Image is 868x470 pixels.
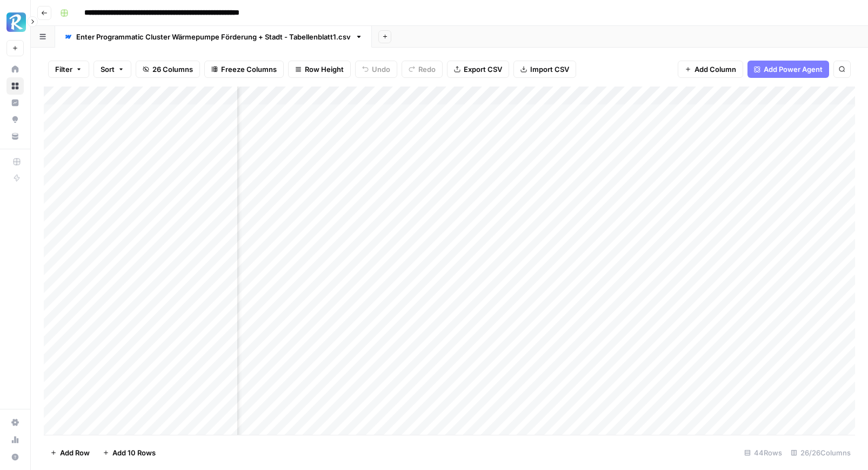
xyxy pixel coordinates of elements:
button: Undo [355,61,397,78]
span: Add 10 Rows [112,447,156,458]
button: Import CSV [513,61,576,78]
button: Add Column [678,61,743,78]
span: Undo [372,64,390,75]
a: Insights [6,94,24,111]
span: Sort [101,64,115,75]
span: Export CSV [464,64,502,75]
button: 26 Columns [136,61,200,78]
button: Add Power Agent [747,61,829,78]
a: Browse [6,77,24,95]
button: Add 10 Rows [96,444,162,461]
button: Add Row [44,444,96,461]
button: Export CSV [447,61,509,78]
button: Sort [94,61,131,78]
span: 26 Columns [152,64,193,75]
button: Row Height [288,61,351,78]
a: Home [6,61,24,78]
img: Radyant Logo [6,12,26,32]
a: Settings [6,414,24,431]
span: Import CSV [530,64,569,75]
a: Usage [6,431,24,448]
span: Add Power Agent [764,64,823,75]
button: Filter [48,61,89,78]
div: 26/26 Columns [786,444,855,461]
a: Enter Programmatic Cluster Wärmepumpe Förderung + Stadt - Tabellenblatt1.csv [55,26,372,48]
span: Add Column [695,64,736,75]
a: Your Data [6,128,24,145]
span: Redo [418,64,436,75]
div: 44 Rows [740,444,786,461]
a: Opportunities [6,111,24,128]
span: Row Height [305,64,344,75]
span: Freeze Columns [221,64,277,75]
div: Enter Programmatic Cluster Wärmepumpe Förderung + Stadt - Tabellenblatt1.csv [76,31,351,42]
button: Workspace: Radyant [6,9,24,36]
button: Freeze Columns [204,61,284,78]
span: Filter [55,64,72,75]
button: Help + Support [6,448,24,466]
button: Redo [402,61,443,78]
span: Add Row [60,447,90,458]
